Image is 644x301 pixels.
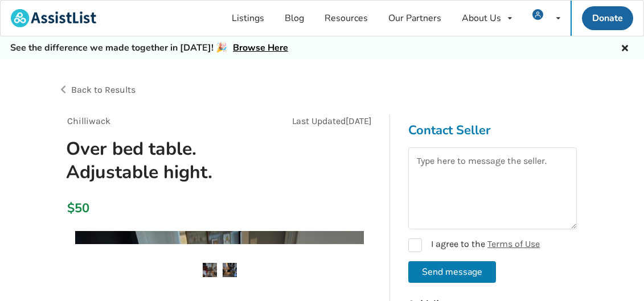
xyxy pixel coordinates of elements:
[221,1,274,36] a: Listings
[462,14,501,23] div: About Us
[57,137,279,184] h1: Over bed table. Adjustable hight.
[67,200,69,216] div: $50
[274,1,314,36] a: Blog
[582,6,633,30] a: Donate
[233,42,288,54] a: Browse Here
[11,9,96,27] img: assistlist-logo
[378,1,452,36] a: Our Partners
[532,9,543,20] img: user icon
[408,261,496,283] button: Send message
[487,238,540,249] a: Terms of Use
[203,263,217,277] img: over bed table. adjustable hight. -overbed table-bedroom equipment-chilliwack-assistlist-listing
[314,1,378,36] a: Resources
[346,116,372,126] span: [DATE]
[408,122,577,138] h3: Contact Seller
[408,238,540,252] label: I agree to the
[10,42,288,54] h5: See the difference we made together in [DATE]! 🎉
[67,116,110,126] span: Chilliwack
[71,84,136,95] span: Back to Results
[292,116,346,126] span: Last Updated
[223,263,237,277] img: over bed table. adjustable hight. -overbed table-bedroom equipment-chilliwack-assistlist-listing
